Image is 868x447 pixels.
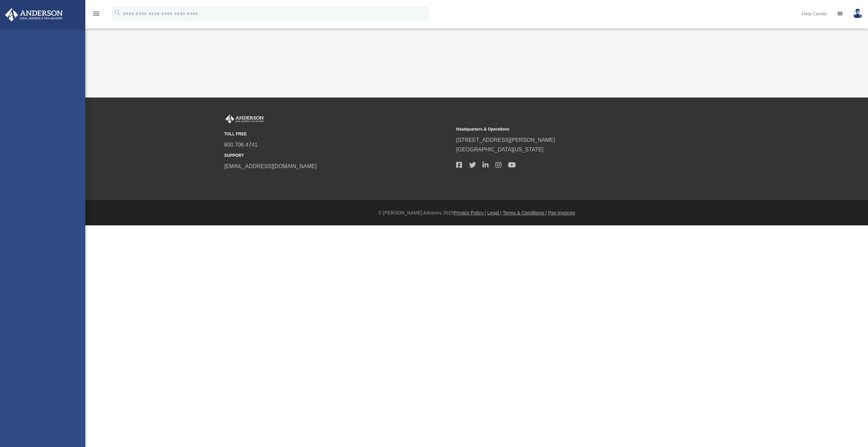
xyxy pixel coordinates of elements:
[853,9,863,18] img: User Pic
[224,131,451,138] small: TOLL FREE
[503,210,547,215] a: Terms & Conditions |
[456,147,544,152] a: [GEOGRAPHIC_DATA][US_STATE]
[456,137,555,143] a: [STREET_ADDRESS][PERSON_NAME]
[487,210,502,215] a: Legal |
[224,152,451,159] small: SUPPORT
[3,8,65,21] img: Anderson Advisors Platinum Portal
[456,126,683,133] small: Headquarters & Operations
[224,142,258,148] a: 800.706.4741
[454,210,486,215] a: Privacy Policy |
[114,9,121,17] i: search
[224,115,265,123] img: Anderson Advisors Platinum Portal
[85,209,868,217] div: © [PERSON_NAME] Advisors 2025
[224,163,317,169] a: [EMAIL_ADDRESS][DOMAIN_NAME]
[92,12,100,18] a: menu
[548,210,575,215] a: Pay Invoices
[92,10,100,18] i: menu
